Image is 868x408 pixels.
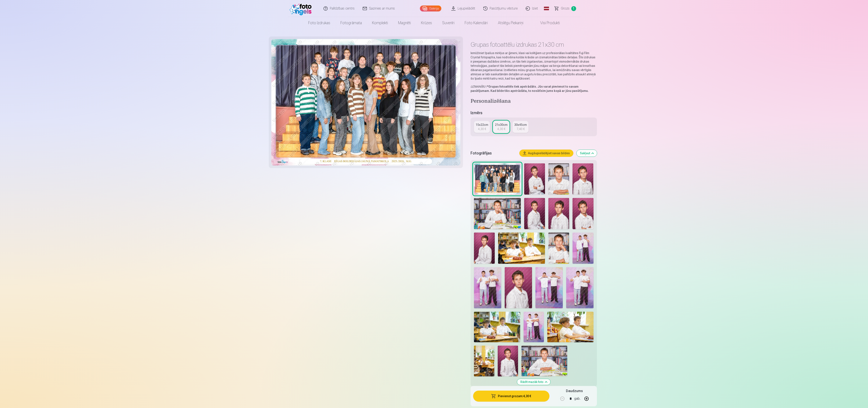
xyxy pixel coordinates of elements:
div: 15x22cm [476,123,488,127]
h5: Daudzums [566,388,583,394]
div: 21x30cm [495,123,507,127]
a: Fotogrāmata [335,17,367,29]
img: /fa1 [290,2,314,15]
span: 1 [571,6,576,11]
button: Rādīt mazāk foto [517,379,550,385]
button: Pievienot grozam:4,30 € [473,391,549,402]
a: Krūzes [416,17,437,29]
button: Sakļaut [577,150,597,157]
div: 7,40 € [517,127,525,131]
h5: Fotogrāfijas [471,150,516,156]
h1: Grupas fotoattēlu izdrukas 21x30 cm [471,41,597,48]
h4: Personalizēšana [471,98,597,105]
div: 30x45cm [514,123,527,127]
span: Grozs [561,6,570,11]
a: Atslēgu piekariņi [493,17,528,29]
div: 4,30 € [497,127,505,131]
a: Suvenīri [437,17,460,29]
h5: Izmērs [471,110,597,116]
em: UZMANĪBU ! [471,85,487,88]
button: Augšupielādējiet savas bildes [520,150,573,157]
a: 21x30cm4,30 € [493,121,509,133]
strong: Grupas fotoattēls tiek apstrādāts. Jūs varat pievienot to savam pasūtījumam. Kad bilde tiks apstr... [471,85,589,93]
a: 15x22cm4,30 € [474,121,490,133]
a: Visi produkti [528,17,565,29]
a: 30x45cm7,40 € [513,121,528,133]
a: Galerija [420,6,441,11]
div: 4,30 € [478,127,486,131]
p: Iemūžiniet īpašus mirkļus ar ģimeni, klasi vai kolēģiem uz profesionālas kvalitātes Fuji Film Cry... [471,51,597,81]
div: gab. [574,394,581,404]
a: Foto kalendāri [460,17,493,29]
a: Magnēti [393,17,416,29]
a: Komplekti [367,17,393,29]
a: Foto izdrukas [303,17,335,29]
